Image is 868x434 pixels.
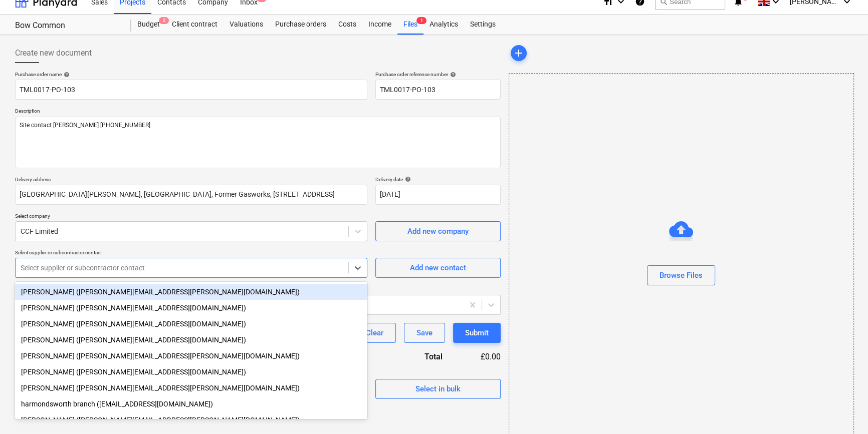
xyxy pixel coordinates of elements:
div: Browse Files [660,269,703,282]
div: Steve Munns (steve.munns@ccfltd.co.uk) [15,348,367,364]
iframe: Chat Widget [818,386,868,434]
input: Delivery date not specified [375,185,501,205]
button: Clear [353,323,396,343]
div: Purchase order name [15,71,367,78]
div: [PERSON_NAME] ([PERSON_NAME][EMAIL_ADDRESS][DOMAIN_NAME]) [15,300,367,316]
button: Save [404,323,445,343]
span: help [448,72,456,78]
button: Browse Files [647,265,715,285]
div: Darren Long (darren.long@ccfltd.co.uk) [15,364,367,380]
div: Add new company [407,225,469,238]
div: [PERSON_NAME] ([PERSON_NAME][EMAIL_ADDRESS][DOMAIN_NAME]) [15,316,367,332]
div: Lisa Harding (lisa.harding@ccfltd.co.uk) [15,380,367,396]
div: Bow Common [15,21,119,31]
a: Budget2 [131,15,166,35]
div: Nicole Price (nicole.price@ccfltd.co.uk) [15,316,367,332]
a: Files1 [397,15,423,35]
div: Delivery date [375,176,501,183]
div: Tracey Chittenden (tracey.chittenden2@ccfltd.co.uk) [15,300,367,316]
div: Files [397,15,423,35]
span: add [513,47,525,59]
div: [PERSON_NAME] ([PERSON_NAME][EMAIL_ADDRESS][PERSON_NAME][DOMAIN_NAME]) [15,284,367,300]
div: [PERSON_NAME] ([PERSON_NAME][EMAIL_ADDRESS][PERSON_NAME][DOMAIN_NAME]) [15,380,367,396]
button: Select in bulk [375,379,501,399]
span: 1 [416,17,426,24]
a: Settings [464,15,502,35]
a: Income [362,15,397,35]
p: Description [15,108,501,116]
a: Analytics [423,15,464,35]
div: Save [416,326,432,339]
p: Delivery address [15,176,367,185]
p: Select company [15,213,367,221]
div: Budget [131,15,166,35]
div: Select in bulk [415,382,461,395]
button: Add new contact [375,258,501,278]
a: Client contract [166,15,224,35]
a: Valuations [224,15,269,35]
div: Andrew Thomas (andrew.thomas5@ccfltd.co.uk) [15,332,367,348]
div: [PERSON_NAME] ([PERSON_NAME][EMAIL_ADDRESS][DOMAIN_NAME]) [15,364,367,380]
div: Total [370,351,459,362]
div: [PERSON_NAME] ([PERSON_NAME][EMAIL_ADDRESS][DOMAIN_NAME]) [15,332,367,348]
input: Delivery address [15,185,367,205]
div: [PERSON_NAME] ([PERSON_NAME][EMAIL_ADDRESS][PERSON_NAME][DOMAIN_NAME]) [15,348,367,364]
span: help [62,72,70,78]
a: Purchase orders [269,15,332,35]
div: Clear [366,326,383,339]
input: Document name [15,80,367,100]
span: Create new document [15,47,92,59]
input: Reference number [375,80,501,100]
div: Purchase order reference number [375,71,501,78]
div: harmondsworth branch (harmondsworth@ccfltd.co.uk) [15,396,367,412]
div: Submit [465,326,489,339]
div: harmondsworth branch ([EMAIL_ADDRESS][DOMAIN_NAME]) [15,396,367,412]
div: Bela Piter (bela.pitter@ccfltd.co.uk) [15,412,367,428]
div: Add new contact [410,261,466,274]
div: [PERSON_NAME] ([PERSON_NAME][EMAIL_ADDRESS][PERSON_NAME][DOMAIN_NAME]) [15,412,367,428]
a: Costs [332,15,362,35]
p: Select supplier or subcontractor contact [15,249,367,258]
div: Vivien Graham (Vivien.Graham@ccfltd.co.uk) [15,284,367,300]
textarea: Site contact [PERSON_NAME] [PHONE_NUMBER] [15,117,501,168]
span: help [403,176,411,182]
button: Add new company [375,221,501,241]
span: 2 [159,17,169,24]
button: Submit [453,323,501,343]
div: £0.00 [459,351,501,362]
